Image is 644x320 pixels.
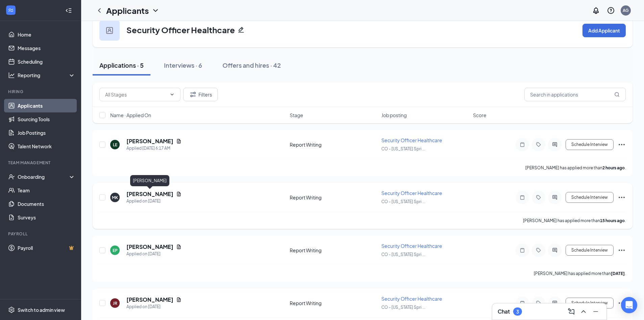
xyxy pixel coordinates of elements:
[518,300,526,306] svg: Note
[95,6,103,15] svg: ChevronLeft
[614,92,620,97] svg: MagnifyingGlass
[126,303,182,310] div: Applied on [DATE]
[618,141,626,149] svg: Ellipses
[516,309,519,315] div: 3
[518,142,526,147] svg: Note
[18,28,75,41] a: Home
[18,211,75,224] a: Surveys
[126,137,173,145] h5: [PERSON_NAME]
[7,7,14,14] svg: WorkstreamLogo
[183,88,218,101] button: Filter Filters
[105,91,167,98] input: All Stages
[566,245,614,256] button: Schedule Interview
[18,72,76,79] div: Reporting
[551,142,559,147] svg: ActiveChat
[176,244,182,250] svg: Document
[169,92,175,97] svg: ChevronDown
[534,300,543,306] svg: Tag
[623,7,629,13] div: AG
[8,160,74,166] div: Team Management
[381,252,425,257] span: CO - [US_STATE] Spri ...
[126,190,173,198] h5: [PERSON_NAME]
[8,89,74,94] div: Hiring
[189,90,197,99] svg: Filter
[290,247,377,254] div: Report Writing
[18,99,75,112] a: Applicants
[106,27,113,34] img: user icon
[498,308,510,315] h3: Chat
[126,198,182,205] div: Applied on [DATE]
[18,41,75,55] a: Messages
[381,146,425,151] span: CO - [US_STATE] Spri ...
[618,193,626,201] svg: Ellipses
[18,197,75,211] a: Documents
[607,6,615,15] svg: QuestionInfo
[18,241,75,255] a: PayrollCrown
[126,145,182,152] div: Applied [DATE] 6:17 AM
[113,248,118,253] div: EP
[600,218,625,223] b: 15 hours ago
[126,243,173,251] h5: [PERSON_NAME]
[524,88,626,101] input: Search in applications
[18,112,75,126] a: Sourcing Tools
[611,271,625,276] b: [DATE]
[602,165,625,170] b: 2 hours ago
[18,126,75,140] a: Job Postings
[8,306,15,313] svg: Settings
[551,300,559,306] svg: ActiveChat
[164,61,202,69] div: Interviews · 6
[222,61,281,69] div: Offers and hires · 42
[566,192,614,203] button: Schedule Interview
[566,306,577,317] button: ComposeMessage
[113,300,117,306] div: JR
[290,112,303,119] span: Stage
[566,298,614,308] button: Schedule Interview
[381,199,425,204] span: CO - [US_STATE] Spri ...
[579,307,588,316] svg: ChevronUp
[18,184,75,197] a: Team
[523,218,626,223] p: [PERSON_NAME] has applied more than .
[290,194,377,201] div: Report Writing
[8,72,15,79] svg: Analysis
[566,139,614,150] button: Schedule Interview
[567,307,575,316] svg: ComposeMessage
[290,141,377,148] div: Report Writing
[381,112,407,119] span: Job posting
[176,297,182,302] svg: Document
[151,6,160,15] svg: ChevronDown
[126,296,173,303] h5: [PERSON_NAME]
[582,24,626,37] button: Add Applicant
[290,300,377,306] div: Report Writing
[18,55,75,68] a: Scheduling
[551,195,559,200] svg: ActiveChat
[590,306,601,317] button: Minimize
[18,173,70,180] div: Onboarding
[534,248,543,253] svg: Tag
[621,297,637,313] div: Open Intercom Messenger
[176,138,182,144] svg: Document
[110,112,151,119] span: Name · Applied On
[473,112,486,119] span: Score
[551,248,559,253] svg: ActiveChat
[113,142,117,148] div: LE
[518,248,526,253] svg: Note
[381,190,442,196] span: Security Officer Healthcare
[238,26,244,33] svg: Pencil
[18,140,75,153] a: Talent Network
[525,165,626,171] p: [PERSON_NAME] has applied more than .
[381,305,425,310] span: CO - [US_STATE] Spri ...
[578,306,589,317] button: ChevronUp
[618,246,626,254] svg: Ellipses
[592,307,600,316] svg: Minimize
[176,191,182,197] svg: Document
[592,6,600,15] svg: Notifications
[126,24,235,36] h3: Security Officer Healthcare
[534,142,543,147] svg: Tag
[130,175,169,186] div: [PERSON_NAME]
[518,195,526,200] svg: Note
[381,243,442,249] span: Security Officer Healthcare
[99,61,144,69] div: Applications · 5
[381,137,442,143] span: Security Officer Healthcare
[65,7,72,14] svg: Collapse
